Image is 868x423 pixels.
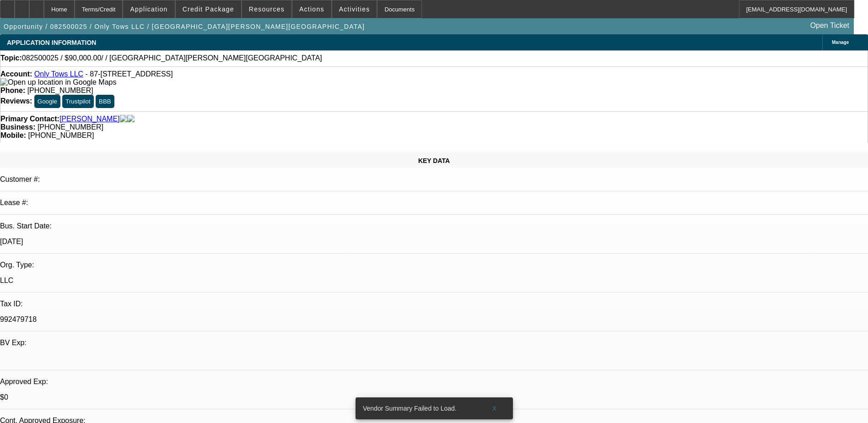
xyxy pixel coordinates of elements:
[4,23,365,30] span: Opportunity / 082500025 / Only Tows LLC / [GEOGRAPHIC_DATA][PERSON_NAME][GEOGRAPHIC_DATA]
[34,70,83,78] a: Only Tows LLC
[127,115,135,123] img: linkedin-icon.png
[480,400,509,417] button: X
[242,0,291,18] button: Resources
[22,54,322,62] span: 082500025 / $90,000.00/ / [GEOGRAPHIC_DATA][PERSON_NAME][GEOGRAPHIC_DATA]
[299,5,324,13] span: Actions
[59,115,120,123] a: [PERSON_NAME]
[62,95,93,108] button: Trustpilot
[0,97,32,105] strong: Reviews:
[27,87,93,94] span: [PHONE_NUMBER]
[0,70,32,78] strong: Account:
[0,123,35,131] strong: Business:
[176,0,241,18] button: Credit Package
[0,54,22,62] strong: Topic:
[28,131,94,139] span: [PHONE_NUMBER]
[0,78,116,87] img: Open up location in Google Maps
[123,0,174,18] button: Application
[96,95,114,108] button: BBB
[807,18,853,33] a: Open Ticket
[339,5,370,13] span: Activities
[130,5,167,13] span: Application
[332,0,377,18] button: Activities
[492,405,497,412] span: X
[356,397,480,419] div: Vendor Summary Failed to Load.
[0,131,26,139] strong: Mobile:
[0,87,25,94] strong: Phone:
[249,5,285,13] span: Resources
[120,115,127,123] img: facebook-icon.png
[418,157,450,164] span: KEY DATA
[292,0,331,18] button: Actions
[38,123,103,131] span: [PHONE_NUMBER]
[86,70,173,78] span: - 87-[STREET_ADDRESS]
[7,39,96,46] span: APPLICATION INFORMATION
[832,40,849,45] span: Manage
[183,5,234,13] span: Credit Package
[34,95,60,108] button: Google
[0,78,116,86] a: View Google Maps
[0,115,59,123] strong: Primary Contact:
